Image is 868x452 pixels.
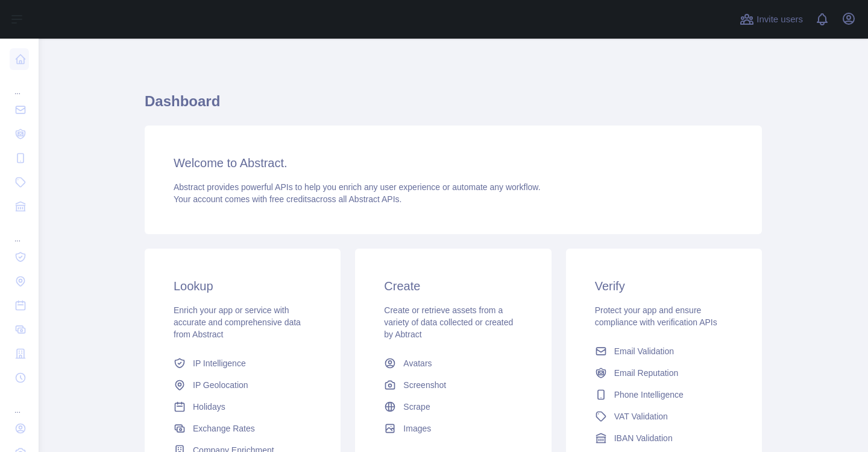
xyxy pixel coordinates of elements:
[169,418,316,439] a: Exchange Rates
[269,194,311,204] span: free credits
[10,220,29,244] div: ...
[174,154,733,171] h3: Welcome to Abstract.
[384,278,522,294] h3: Create
[403,401,430,413] span: Scrape
[590,362,738,384] a: Email Reputation
[403,357,432,369] span: Avatars
[174,194,401,204] span: Your account comes with across all Abstract APIs.
[614,432,673,444] span: IBAN Validation
[384,305,513,339] span: Create or retrieve assets from a variety of data collected or created by Abtract
[595,278,733,294] h3: Verify
[193,357,246,369] span: IP Intelligence
[174,182,541,192] span: Abstract provides powerful APIs to help you enrich any user experience or automate any workflow.
[145,92,762,121] h1: Dashboard
[193,422,255,434] span: Exchange Rates
[193,401,225,413] span: Holidays
[403,379,446,391] span: Screenshot
[379,374,527,396] a: Screenshot
[590,384,738,406] a: Phone Intelligence
[595,305,717,327] span: Protect your app and ensure compliance with verification APIs
[614,389,684,401] span: Phone Intelligence
[10,391,29,415] div: ...
[379,352,527,374] a: Avatars
[614,345,674,357] span: Email Validation
[614,367,679,379] span: Email Reputation
[379,418,527,439] a: Images
[10,72,29,97] div: ...
[169,352,316,374] a: IP Intelligence
[379,396,527,418] a: Scrape
[590,406,738,427] a: VAT Validation
[174,278,312,294] h3: Lookup
[614,410,668,422] span: VAT Validation
[737,10,805,29] button: Invite users
[174,305,301,339] span: Enrich your app or service with accurate and comprehensive data from Abstract
[169,396,316,418] a: Holidays
[590,427,738,449] a: IBAN Validation
[590,340,738,362] a: Email Validation
[756,13,803,27] span: Invite users
[169,374,316,396] a: IP Geolocation
[193,379,248,391] span: IP Geolocation
[403,422,431,434] span: Images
